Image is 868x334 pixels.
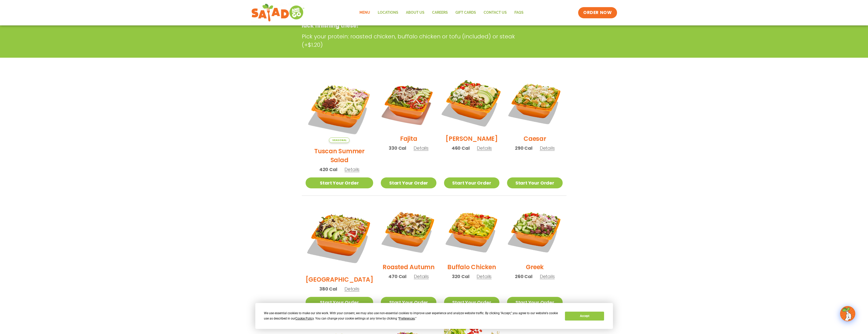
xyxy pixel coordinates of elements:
[319,285,337,292] span: 380 Cal
[452,145,470,151] span: 460 Cal
[255,303,613,329] div: Cookie Consent Prompt
[381,203,436,259] img: Product photo for Roasted Autumn Salad
[344,166,359,173] span: Details
[381,297,436,308] a: Start Your Order
[306,147,373,164] h2: Tuscan Summer Salad
[507,177,562,188] a: Start Your Order
[306,297,373,308] a: Start Your Order
[399,317,415,320] span: Preferences
[447,263,496,271] h2: Buffalo Chicken
[388,273,406,280] span: 470 Cal
[515,145,532,151] span: 290 Cal
[414,273,429,280] span: Details
[389,145,406,151] span: 330 Cal
[507,203,562,259] img: Product photo for Greek Salad
[428,7,452,19] a: Careers
[444,177,499,188] a: Start Your Order
[383,263,435,271] h2: Roasted Autumn
[374,7,402,19] a: Locations
[583,10,612,16] span: ORDER NOW
[439,70,504,135] img: Product photo for Cobb Salad
[480,7,511,19] a: Contact Us
[507,75,562,130] img: Product photo for Caesar Salad
[444,297,499,308] a: Start Your Order
[452,7,480,19] a: GIFT CARDS
[381,75,436,130] img: Product photo for Fajita Salad
[344,286,359,292] span: Details
[578,7,617,18] a: ORDER NOW
[381,177,436,188] a: Start Your Order
[356,7,527,19] nav: Menu
[251,3,305,23] img: new-SAG-logo-768×292
[477,273,492,280] span: Details
[515,273,532,280] span: 260 Cal
[306,75,373,143] img: Product photo for Tuscan Summer Salad
[400,134,417,143] h2: Fajita
[540,145,555,151] span: Details
[264,311,559,321] div: We use essential cookies to make our site work. With your consent, we may also use non-essential ...
[356,7,374,19] a: Menu
[402,7,428,19] a: About Us
[540,273,555,280] span: Details
[414,145,429,151] span: Details
[446,134,498,143] h2: [PERSON_NAME]
[524,134,546,143] h2: Caesar
[302,32,528,49] p: Pick your protein: roasted chicken, buffalo chicken or tofu (included) or steak (+$1.20)
[306,177,373,188] a: Start Your Order
[511,7,527,19] a: FAQs
[477,145,492,151] span: Details
[329,138,350,143] span: Seasonal
[444,203,499,259] img: Product photo for Buffalo Chicken Salad
[306,203,373,271] img: Product photo for BBQ Ranch Salad
[565,312,604,321] button: Accept
[319,166,337,173] span: 420 Cal
[452,273,469,280] span: 320 Cal
[841,307,855,321] img: wpChatIcon
[306,275,373,284] h2: [GEOGRAPHIC_DATA]
[526,263,544,271] h2: Greek
[507,297,562,308] a: Start Your Order
[295,317,314,320] span: Cookie Policy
